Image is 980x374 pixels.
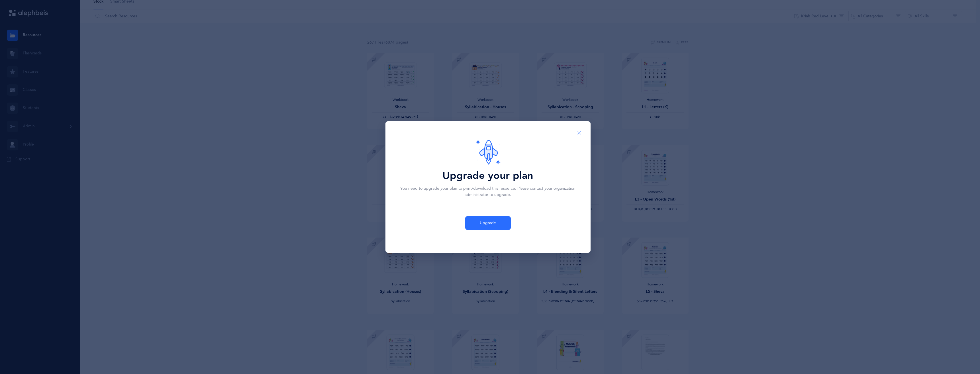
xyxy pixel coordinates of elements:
div: You need to upgrade your plan to print/download this resource. Please contact your organization a... [389,186,587,198]
div: Upgrade your plan [442,168,533,183]
button: Close [572,126,586,140]
button: Upgrade [465,216,511,230]
img: premium.svg [475,140,501,165]
iframe: Drift Widget Chat Controller [952,346,973,367]
span: Upgrade [480,220,496,226]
